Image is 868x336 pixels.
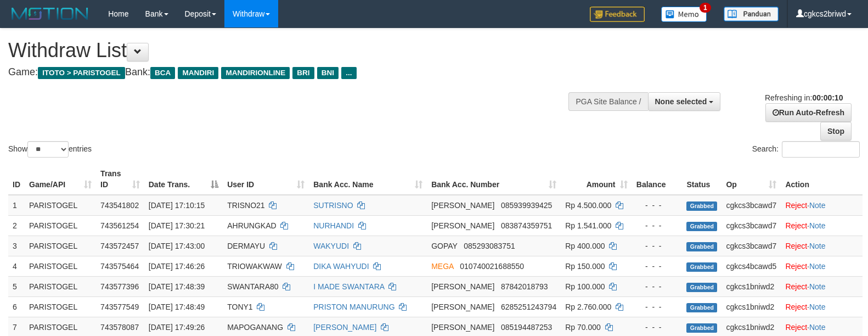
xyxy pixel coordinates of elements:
td: · [781,236,863,256]
span: Grabbed [686,242,717,251]
a: Stop [820,122,852,141]
div: - - - [636,261,678,272]
a: Note [809,242,826,250]
label: Search: [752,141,860,158]
td: · [781,276,863,296]
span: MEGA [431,262,453,271]
span: Grabbed [686,323,717,333]
a: Reject [785,303,807,311]
span: 743561254 [100,221,139,230]
td: cgkcs3bcawd7 [722,215,781,236]
img: Feedback.jpg [590,7,645,22]
span: Copy 085194487253 to clipboard [501,323,552,332]
a: Reject [785,262,807,271]
div: - - - [636,281,678,292]
div: - - - [636,220,678,231]
span: 743577549 [100,303,139,311]
strong: 00:00:10 [812,93,843,102]
span: [DATE] 17:48:39 [149,282,205,291]
span: Copy 6285251243794 to clipboard [501,303,556,311]
span: Copy 083874359751 to clipboard [501,221,552,230]
span: [DATE] 17:49:26 [149,323,205,332]
span: [PERSON_NAME] [431,201,494,210]
span: TONY1 [227,303,252,311]
button: None selected [648,92,721,111]
td: PARISTOGEL [25,256,96,276]
th: Bank Acc. Name: activate to sort column ascending [309,164,427,195]
a: Note [809,282,826,291]
span: Rp 150.000 [565,262,605,271]
h4: Game: Bank: [8,67,568,78]
span: 743577396 [100,282,139,291]
a: Run Auto-Refresh [765,103,852,122]
span: BCA [150,67,175,79]
a: DIKA WAHYUDI [313,262,369,271]
span: 1 [700,3,711,13]
a: NURHANDI [313,221,354,230]
span: ... [341,67,356,79]
img: Button%20Memo.svg [661,7,707,22]
td: PARISTOGEL [25,215,96,236]
th: User ID: activate to sort column ascending [223,164,309,195]
input: Search: [782,141,860,158]
td: PARISTOGEL [25,195,96,216]
span: Grabbed [686,262,717,272]
a: Note [809,262,826,271]
th: Bank Acc. Number: activate to sort column ascending [427,164,561,195]
span: [DATE] 17:46:26 [149,262,205,271]
td: PARISTOGEL [25,276,96,296]
span: Copy 085293083751 to clipboard [464,242,515,250]
td: 1 [8,195,25,216]
span: 743572457 [100,242,139,250]
span: TRIOWAKWAW [227,262,282,271]
div: - - - [636,322,678,333]
td: cgkcs3bcawd7 [722,195,781,216]
th: Date Trans.: activate to sort column descending [144,164,223,195]
span: [PERSON_NAME] [431,221,494,230]
a: Note [809,201,826,210]
th: Status [682,164,722,195]
td: PARISTOGEL [25,236,96,256]
th: ID [8,164,25,195]
td: 4 [8,256,25,276]
span: BRI [292,67,314,79]
span: ITOTO > PARISTOGEL [38,67,125,79]
span: 743575464 [100,262,139,271]
td: 3 [8,236,25,256]
span: Rp 2.760.000 [565,303,611,311]
span: None selected [655,97,707,106]
span: Refreshing in: [765,93,843,102]
td: cgkcs1bniwd2 [722,296,781,317]
td: cgkcs1bniwd2 [722,276,781,296]
span: Rp 1.541.000 [565,221,611,230]
a: [PERSON_NAME] [313,323,376,332]
span: MANDIRIONLINE [221,67,290,79]
th: Amount: activate to sort column ascending [561,164,632,195]
img: MOTION_logo.png [8,5,92,22]
td: · [781,195,863,216]
span: Copy 085939939425 to clipboard [501,201,552,210]
span: 743578087 [100,323,139,332]
span: SWANTARA80 [227,282,278,291]
span: Rp 400.000 [565,242,605,250]
span: AHRUNGKAD [227,221,276,230]
th: Op: activate to sort column ascending [722,164,781,195]
span: [DATE] 17:48:49 [149,303,205,311]
div: - - - [636,200,678,211]
div: - - - [636,240,678,251]
span: [PERSON_NAME] [431,282,494,291]
img: panduan.png [724,7,779,21]
span: BNI [317,67,339,79]
td: 6 [8,296,25,317]
td: 2 [8,215,25,236]
th: Trans ID: activate to sort column ascending [96,164,144,195]
h1: Withdraw List [8,40,568,61]
span: Grabbed [686,222,717,231]
a: WAKYUDI [313,242,349,250]
td: cgkcs3bcawd7 [722,236,781,256]
th: Game/API: activate to sort column ascending [25,164,96,195]
span: DERMAYU [227,242,265,250]
span: Rp 4.500.000 [565,201,611,210]
span: [DATE] 17:30:21 [149,221,205,230]
a: Reject [785,242,807,250]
